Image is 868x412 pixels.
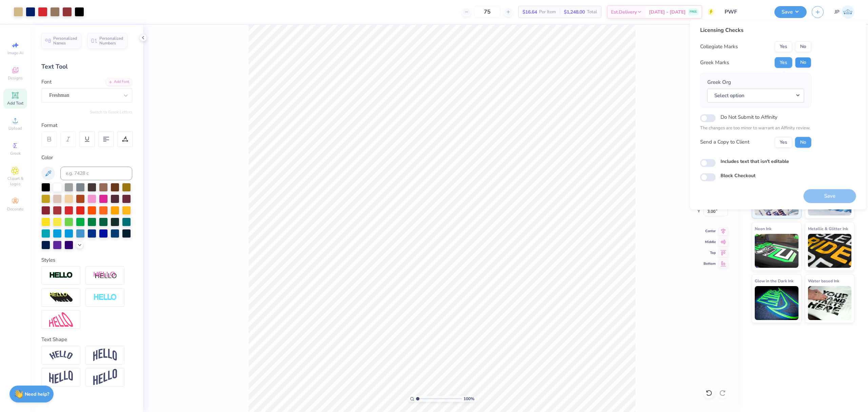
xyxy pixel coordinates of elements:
span: Personalized Numbers [99,36,123,45]
img: Water based Ink [808,286,852,320]
button: Select option [707,89,804,102]
label: Block Checkout [721,172,755,179]
span: [DATE] - [DATE] [649,8,686,16]
img: Shadow [93,271,117,280]
span: Total [587,8,597,16]
span: FREE [690,10,697,14]
img: Rise [93,369,117,386]
span: 100 % [463,396,474,402]
span: Personalized Names [53,36,77,45]
div: Collegiate Marks [700,43,738,51]
span: Upload [8,126,22,131]
span: Middle [704,240,716,244]
img: Metallic & Glitter Ink [808,234,852,268]
button: No [795,41,811,52]
span: Neon Ink [755,225,771,232]
span: Top [704,250,716,255]
div: Greek Marks [700,59,729,67]
img: Arc [49,351,73,360]
img: John Paul Torres [841,5,854,19]
img: Negative Space [93,294,117,301]
span: Metallic & Glitter Ink [808,225,848,232]
button: Save [774,6,807,18]
img: Stroke [49,271,73,279]
span: Est. Delivery [611,8,637,16]
span: Center [704,229,716,233]
input: Untitled Design [719,5,769,19]
span: Greek [10,151,21,156]
a: JP [834,5,854,19]
button: Yes [775,57,792,68]
label: Font [41,78,52,86]
img: Neon Ink [755,234,798,268]
span: Image AI [7,50,23,56]
label: Do Not Submit to Affinity [721,113,777,121]
div: Styles [41,256,132,264]
button: Yes [775,137,792,148]
div: Text Shape [41,336,132,343]
div: Format [41,121,133,129]
p: The changes are too minor to warrant an Affinity review. [700,125,811,132]
span: Clipart & logos [3,176,27,187]
img: Flag [49,371,73,384]
span: Designs [8,75,23,81]
div: Color [41,154,132,162]
img: Arch [93,349,117,361]
span: Per Item [539,8,556,16]
button: No [795,57,811,68]
div: Text Tool [41,62,132,71]
span: $1,248.00 [564,8,585,16]
span: Decorate [7,206,23,212]
img: Free Distort [49,312,73,327]
label: Greek Org [707,78,731,86]
div: Licensing Checks [700,26,811,34]
span: Glow in the Dark Ink [755,277,793,284]
button: Switch to Greek Letters [90,109,132,115]
span: $16.64 [522,8,537,16]
button: Yes [775,41,792,52]
span: Add Text [7,100,23,106]
input: – – [474,6,500,18]
label: Includes text that isn't editable [721,158,789,165]
input: e.g. 7428 c [60,167,132,180]
strong: Need help? [25,391,49,397]
img: Glow in the Dark Ink [755,286,798,320]
div: Send a Copy to Client [700,138,749,146]
span: JP [834,8,840,16]
div: Add Font [105,78,132,86]
img: 3d Illusion [49,292,73,303]
span: Water based Ink [808,277,839,284]
span: Bottom [704,261,716,266]
button: No [795,137,811,148]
